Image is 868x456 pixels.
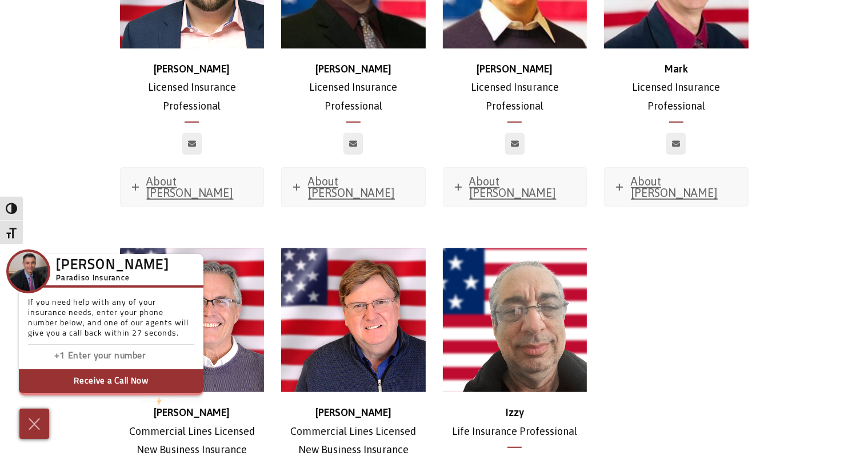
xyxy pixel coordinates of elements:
button: Receive a Call Now [19,369,203,396]
strong: Mark [665,63,688,75]
a: About [PERSON_NAME] [605,168,748,207]
img: Israel-500x500 [443,248,587,393]
strong: [PERSON_NAME] [315,406,391,418]
strong: [PERSON_NAME] [154,406,230,418]
strong: [PERSON_NAME] [477,63,553,75]
img: Powered by icon [157,397,162,406]
a: About [PERSON_NAME] [443,168,587,207]
span: About [PERSON_NAME] [147,175,234,199]
p: If you need help with any of your insurance needs, enter your phone number below, and one of our ... [28,298,194,345]
span: About [PERSON_NAME] [631,175,718,199]
input: Enter country code [34,348,68,365]
a: About [PERSON_NAME] [282,168,425,207]
img: Cross icon [26,415,43,433]
span: About [PERSON_NAME] [308,175,395,199]
p: Life Insurance Professional [443,403,587,441]
span: We're by [140,398,169,405]
p: Licensed Insurance Professional [120,60,265,115]
input: Enter phone number [68,348,182,365]
p: Licensed Insurance Professional [443,60,587,115]
img: Company Icon [9,252,48,291]
span: About [PERSON_NAME] [470,175,557,199]
img: Ed_headshot_500x500 [281,248,426,393]
p: Licensed Insurance Professional [281,60,426,115]
strong: [PERSON_NAME] [154,63,230,75]
strong: Izzy [506,406,524,418]
strong: [PERSON_NAME] [315,63,391,75]
a: We'rePowered by iconbyResponseiQ [140,398,203,405]
a: About [PERSON_NAME] [121,168,264,207]
h3: [PERSON_NAME] [56,261,169,271]
h5: Paradiso Insurance [56,272,169,285]
p: Licensed Insurance Professional [604,60,749,115]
